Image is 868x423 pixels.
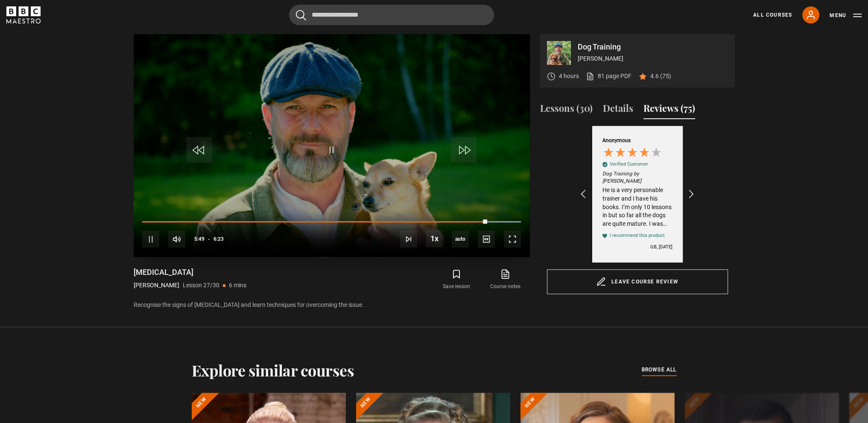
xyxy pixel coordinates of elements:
[289,5,494,25] input: Search
[559,72,579,81] p: 4 hours
[208,236,210,242] span: -
[6,6,41,23] svg: BBC Maestro
[650,244,672,250] div: GB, [DATE]
[642,365,677,375] a: browse all
[610,161,648,167] div: Verified Customer
[586,72,631,81] a: 81 page PDF
[134,267,246,277] h1: [MEDICAL_DATA]
[213,231,224,247] span: 6:23
[547,269,728,294] a: Leave course review
[142,221,520,223] div: Progress Bar
[432,267,481,292] button: Save lesson
[504,230,521,248] button: Fullscreen
[602,137,631,144] div: Anonymous
[142,230,159,248] button: Pause
[296,10,306,20] button: Submit the search query
[602,170,672,185] em: Dog Training by [PERSON_NAME]
[610,232,665,239] div: I recommend this product
[578,54,728,63] p: [PERSON_NAME]
[478,230,495,248] button: Captions
[650,72,671,81] p: 4.6 (75)
[168,230,185,248] button: Mute
[830,11,862,20] button: Toggle navigation
[588,126,687,263] div: Anonymous Verified CustomerDog Training by [PERSON_NAME]He is a very personable trainer and I hav...
[192,361,354,379] h2: Explore similar courses
[134,300,530,309] p: Recognise the signs of [MEDICAL_DATA] and learn techniques for overcoming the issue.
[400,230,417,248] button: Next Lesson
[602,186,672,228] div: He is a very personable trainer and I have his books. I’m only 10 lessons in but so far all the d...
[603,101,633,119] button: Details
[753,11,792,19] a: All Courses
[686,184,696,204] div: REVIEWS.io Carousel Scroll Right
[194,231,205,247] span: 5:49
[540,101,593,119] button: Lessons (30)
[481,267,529,292] a: Course notes
[579,184,589,204] div: REVIEWS.io Carousel Scroll Left
[134,34,530,257] video-js: Video Player
[229,281,246,290] p: 6 mins
[578,43,728,51] p: Dog Training
[643,101,695,119] button: Reviews (75)
[134,281,179,290] p: [PERSON_NAME]
[426,230,443,247] button: Playback Rate
[642,365,677,374] span: browse all
[183,281,219,290] p: Lesson 27/30
[452,230,469,248] span: auto
[452,230,469,248] div: Current quality: 720p
[602,146,664,160] div: 4 Stars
